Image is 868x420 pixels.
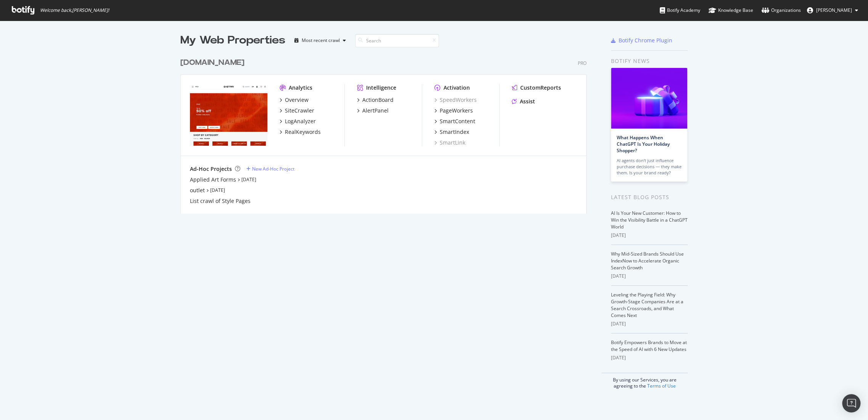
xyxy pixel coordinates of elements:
[190,165,232,173] div: Ad-Hoc Projects
[611,193,688,201] div: Latest Blog Posts
[291,34,349,47] button: Most recent crawl
[762,6,801,14] div: Organizations
[611,354,688,361] div: [DATE]
[180,57,248,68] a: [DOMAIN_NAME]
[362,107,389,114] div: AlertPanel
[190,84,267,146] img: www.g-star.com
[252,166,294,172] div: New Ad-Hoc Project
[210,187,225,193] a: [DATE]
[578,60,587,66] div: Pro
[190,197,251,205] a: List crawl of Style Pages
[611,339,687,352] a: Botify Empowers Brands to Move at the Speed of AI with 6 New Updates
[280,128,321,136] a: RealKeywords
[440,107,473,114] div: PageWorkers
[434,139,465,146] a: SmartLink
[180,33,285,48] div: My Web Properties
[611,210,688,230] a: AI Is Your New Customer: How to Win the Visibility Battle in a ChatGPT World
[611,57,688,65] div: Botify news
[434,107,473,114] a: PageWorkers
[357,96,394,104] a: ActionBoard
[611,68,687,129] img: What Happens When ChatGPT Is Your Holiday Shopper?
[512,98,535,105] a: Assist
[180,57,244,68] div: [DOMAIN_NAME]
[434,128,469,136] a: SmartIndex
[280,107,314,114] a: SiteCrawler
[617,134,670,154] a: What Happens When ChatGPT Is Your Holiday Shopper?
[512,84,561,92] a: CustomReports
[285,96,309,104] div: Overview
[434,96,477,104] a: SpeedWorkers
[289,84,312,92] div: Analytics
[40,7,109,13] span: Welcome back, [PERSON_NAME] !
[357,107,389,114] a: AlertPanel
[302,38,340,43] div: Most recent crawl
[801,4,864,16] button: [PERSON_NAME]
[285,128,321,136] div: RealKeywords
[660,6,700,14] div: Botify Academy
[434,117,475,125] a: SmartContent
[611,273,688,280] div: [DATE]
[362,96,394,104] div: ActionBoard
[520,84,561,92] div: CustomReports
[842,394,860,412] div: Open Intercom Messenger
[180,48,593,214] div: grid
[280,117,316,125] a: LogAnalyzer
[611,232,688,239] div: [DATE]
[246,166,294,172] a: New Ad-Hoc Project
[190,187,205,194] a: outlet
[611,251,684,271] a: Why Mid-Sized Brands Should Use IndexNow to Accelerate Organic Search Growth
[444,84,470,92] div: Activation
[601,373,688,389] div: By using our Services, you are agreeing to the
[440,128,469,136] div: SmartIndex
[611,291,683,319] a: Leveling the Playing Field: Why Growth-Stage Companies Are at a Search Crossroads, and What Comes...
[190,176,236,183] a: Applied Art Forms
[520,98,535,105] div: Assist
[611,37,672,44] a: Botify Chrome Plugin
[647,383,676,389] a: Terms of Use
[355,34,439,47] input: Search
[280,96,309,104] a: Overview
[440,117,475,125] div: SmartContent
[611,320,688,327] div: [DATE]
[709,6,753,14] div: Knowledge Base
[285,107,314,114] div: SiteCrawler
[619,37,672,44] div: Botify Chrome Plugin
[285,117,316,125] div: LogAnalyzer
[366,84,396,92] div: Intelligence
[617,158,682,176] div: AI agents don’t just influence purchase decisions — they make them. Is your brand ready?
[241,176,256,183] a: [DATE]
[816,7,852,13] span: Nadine Kraegeloh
